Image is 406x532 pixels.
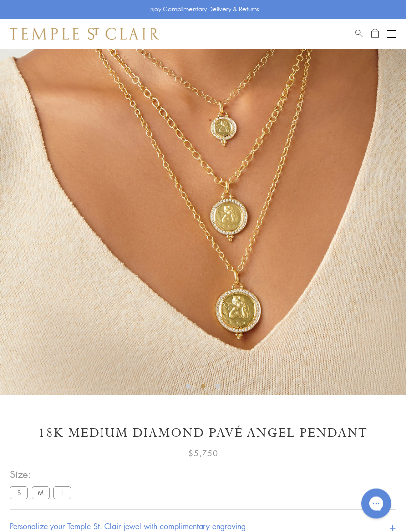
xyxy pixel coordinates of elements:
[355,28,363,40] a: Search
[147,4,259,14] p: Enjoy Complimentary Delivery & Returns
[371,28,379,40] a: Open Shopping Bag
[356,485,396,522] iframe: Gorgias live chat messenger
[32,487,50,499] label: M
[10,487,28,499] label: S
[53,487,71,499] label: L
[10,467,75,483] span: Size:
[10,28,159,40] img: Temple St. Clair
[387,28,396,40] button: Open navigation
[10,425,396,442] h1: 18K Medium Diamond Pavé Angel Pendant
[188,447,218,460] span: $5,750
